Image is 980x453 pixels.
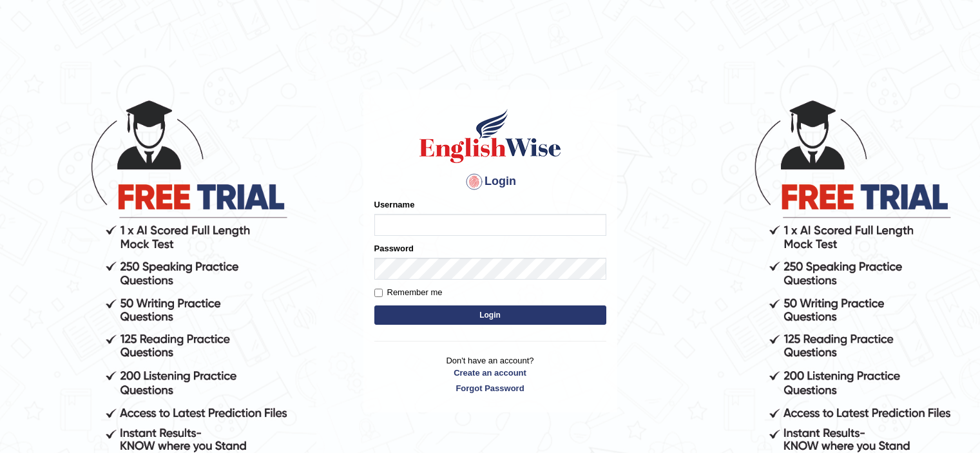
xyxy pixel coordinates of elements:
[374,382,606,394] a: Forgot Password
[374,305,606,325] button: Login
[374,289,383,297] input: Remember me
[374,242,414,255] label: Password
[417,107,564,165] img: Logo of English Wise sign in for intelligent practice with AI
[374,367,606,379] a: Create an account
[374,198,415,211] label: Username
[374,171,606,192] h4: Login
[374,354,606,394] p: Don't have an account?
[374,286,443,299] label: Remember me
